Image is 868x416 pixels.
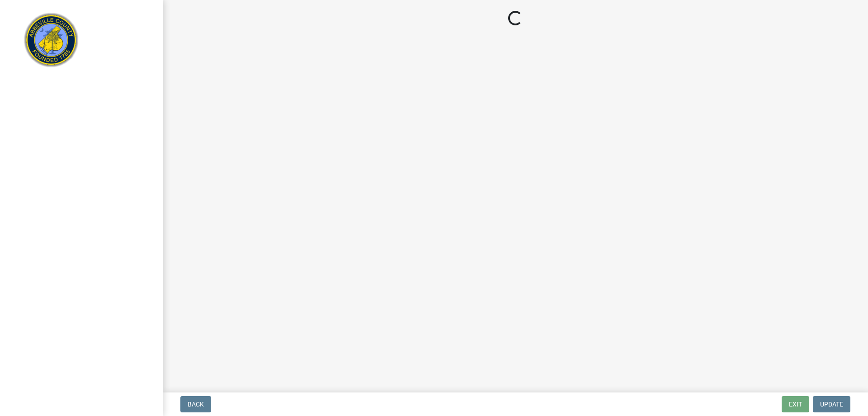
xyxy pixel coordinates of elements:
[782,396,809,412] button: Exit
[18,10,85,76] img: Abbeville County, South Carolina
[188,401,204,408] span: Back
[813,396,850,412] button: Update
[180,396,211,412] button: Back
[820,401,843,408] span: Update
